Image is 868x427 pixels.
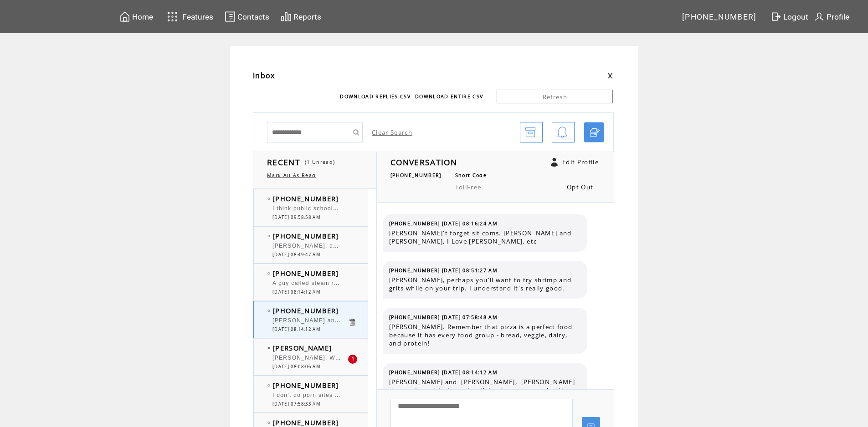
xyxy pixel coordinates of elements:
span: [PHONE_NUMBER] [272,269,339,278]
span: Logout [783,12,808,21]
span: [PERSON_NAME], does the Doctor see more and younger [PERSON_NAME][MEDICAL_DATA]? [272,240,558,249]
span: [DATE] 07:58:33 AM [272,401,320,407]
span: I think public schools don't want to offer a choice of learning religion to protect their jobs in... [272,203,692,212]
span: Inbox [253,71,275,81]
a: Clear Search [372,128,412,137]
span: [DATE] 08:14:12 AM [272,289,320,295]
img: bulletEmpty.png [267,198,270,200]
a: Reports [279,10,323,24]
img: bulletFull.png [267,347,270,349]
span: Reports [293,12,321,21]
span: [DATE] 08:49:47 AM [272,252,320,258]
span: A guy called steam release last week and said [PERSON_NAME] looks pretty weird in those size 52 s... [272,278,595,287]
span: [DATE] 09:58:58 AM [272,214,320,220]
span: Features [182,12,213,21]
a: Click to edit user profile [551,158,558,167]
span: CONVERSATION [390,157,457,168]
img: chart.svg [281,11,292,22]
img: bulletEmpty.png [267,272,270,274]
img: bell.png [557,122,568,143]
img: bulletEmpty.png [267,310,270,312]
span: [PERSON_NAME], WE CAN PUT [PERSON_NAME] DUMP ON MT. [GEOGRAPHIC_DATA]. THINK ABOUT IT, LITERALLY,... [272,352,793,361]
img: bulletEmpty.png [267,384,270,386]
span: [PERSON_NAME]. Remember that pizza is a perfect food because it has every food group - bread, veg... [389,323,580,347]
img: bulletEmpty.png [267,235,270,237]
span: [PHONE_NUMBER] [DATE] 08:16:24 AM [389,220,498,227]
span: TollFree [455,183,482,191]
span: RECENT [267,157,300,168]
img: exit.svg [770,11,781,22]
span: [PHONE_NUMBER] [DATE] 07:58:48 AM [389,314,498,320]
span: [PHONE_NUMBER] [DATE] 08:14:12 AM [389,369,498,376]
img: home.svg [119,11,130,22]
img: features.svg [164,9,180,24]
span: [PERSON_NAME] and [PERSON_NAME], [PERSON_NAME] does not need to buy advertising because you give ... [389,378,580,402]
span: [DATE] 08:08:06 AM [272,364,320,370]
a: Click to start a chat with mobile number by SMS [584,122,604,142]
a: DOWNLOAD ENTIRE CSV [415,93,483,100]
span: [PERSON_NAME]'t forget sit coms. [PERSON_NAME] and [PERSON_NAME], I Love [PERSON_NAME], etc [389,229,580,245]
a: Profile [812,10,851,24]
a: Click to delete these messgaes [348,318,356,326]
img: profile.svg [814,11,825,22]
input: Submit [349,122,363,142]
a: Home [118,10,154,24]
span: [DATE] 08:14:12 AM [272,326,320,332]
a: Contacts [223,10,271,24]
span: [PERSON_NAME], perhaps you'll want to try shrimp and grits while on your trip. I understand it's ... [389,276,580,292]
span: [PHONE_NUMBER] [272,194,339,203]
span: [PERSON_NAME] and [PERSON_NAME], [PERSON_NAME] does not need to buy advertising because you give ... [272,315,703,324]
img: bulletEmpty.png [267,422,270,424]
span: Short Code [455,172,487,178]
span: [PHONE_NUMBER] [272,231,339,240]
span: (1 Unread) [305,159,335,165]
a: DOWNLOAD REPLIES CSV [340,93,411,100]
a: Refresh [497,90,613,103]
a: Logout [769,10,812,24]
span: Home [132,12,153,21]
span: [PHONE_NUMBER] [272,381,339,390]
span: Profile [827,12,849,21]
a: Features [163,8,215,25]
span: Contacts [237,12,269,21]
span: [PHONE_NUMBER] [272,306,339,315]
span: [PHONE_NUMBER] [682,12,757,21]
img: archive.png [525,122,536,143]
div: 1 [348,355,357,364]
span: [PHONE_NUMBER] [390,172,442,178]
img: contacts.svg [225,11,236,22]
a: Opt Out [567,183,593,191]
span: [PERSON_NAME] [272,343,332,352]
span: [PHONE_NUMBER] [272,418,339,427]
a: Edit Profile [562,158,599,166]
span: [PHONE_NUMBER] [DATE] 08:51:27 AM [389,267,498,274]
a: Mark All As Read [267,172,316,178]
span: I don't do porn sites "any more." Lol [272,390,381,399]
